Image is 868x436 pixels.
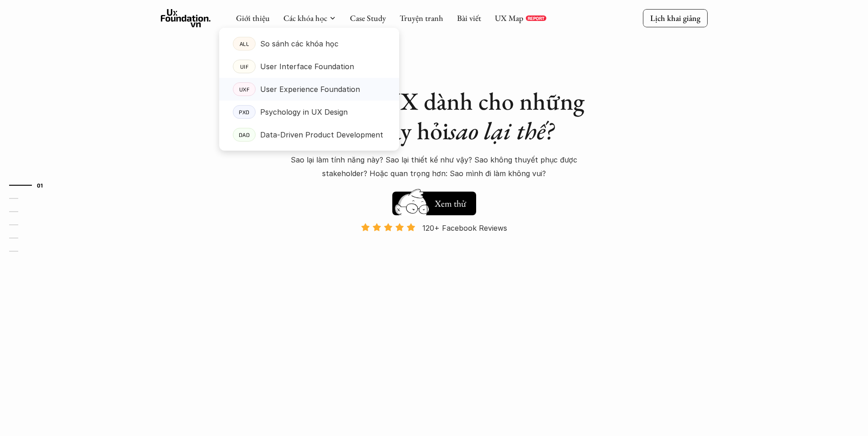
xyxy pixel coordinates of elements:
[239,109,250,115] p: PXD
[240,63,248,70] p: UIF
[219,101,399,123] a: PXDPsychology in UX Design
[37,182,43,188] strong: 01
[219,32,399,55] a: ALLSo sánh các khóa học
[260,128,383,142] p: Data-Driven Product Development
[495,13,524,23] a: UX Map
[238,132,250,138] p: DAD
[219,123,399,146] a: DADData-Driven Product Development
[528,15,544,21] p: REPORT
[260,37,339,51] p: So sánh các khóa học
[433,197,467,210] h5: Xem thử
[219,55,399,78] a: UIFUser Interface Foundation
[275,153,594,181] p: Sao lại làm tính năng này? Sao lại thiết kế như vậy? Sao không thuyết phục được stakeholder? Hoặc...
[457,13,481,23] a: Bài viết
[239,86,249,92] p: UXF
[236,13,270,23] a: Giới thiệu
[400,13,443,23] a: Truyện tranh
[9,180,52,191] a: 01
[350,13,386,23] a: Case Study
[239,41,249,47] p: ALL
[260,82,360,96] p: User Experience Foundation
[260,105,348,119] p: Psychology in UX Design
[219,78,399,101] a: UXFUser Experience Foundation
[275,86,594,146] h1: Khóa học UX dành cho những người hay hỏi
[643,9,708,27] a: Lịch khai giảng
[392,187,476,215] a: Xem thử
[353,223,515,269] a: 120+ Facebook Reviews
[260,60,354,73] p: User Interface Foundation
[422,221,507,235] p: 120+ Facebook Reviews
[449,115,554,147] em: sao lại thế?
[283,13,327,23] a: Các khóa học
[650,13,700,23] p: Lịch khai giảng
